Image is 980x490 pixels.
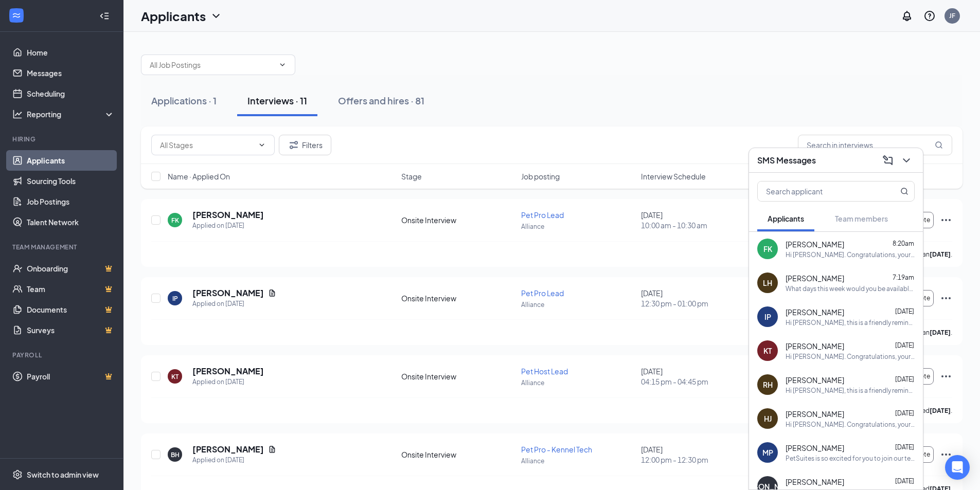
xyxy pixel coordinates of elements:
[786,454,915,463] div: PetSuites is so excited for you to join our team! Do you know anyone else who might be interested...
[641,171,706,182] span: Interview Schedule
[930,407,951,414] b: [DATE]
[786,409,844,419] span: [PERSON_NAME]
[940,214,952,226] svg: Ellipses
[12,351,113,359] div: Payroll
[192,444,264,455] h5: [PERSON_NAME]
[192,287,264,299] h5: [PERSON_NAME]
[786,386,915,395] div: Hi [PERSON_NAME], this is a friendly reminder. Your meeting with PetSuites for Pet Pro - Kennel T...
[893,240,914,247] span: 8:20am
[268,445,276,453] svg: Document
[192,366,264,377] h5: [PERSON_NAME]
[895,443,914,451] span: [DATE]
[641,288,755,308] div: [DATE]
[763,278,772,288] div: LH
[141,7,206,25] h1: Applicants
[192,455,276,465] div: Applied on [DATE]
[786,420,915,429] div: Hi [PERSON_NAME]. Congratulations, your meeting with PetSuites for Pet Pro Lead at Alliance is no...
[258,141,266,149] svg: ChevronDown
[27,109,115,119] div: Reporting
[940,448,952,461] svg: Ellipses
[763,379,773,390] div: RH
[338,94,424,107] div: Offers and hires · 81
[521,210,564,220] span: Pet Pro Lead
[893,274,914,281] span: 7:19am
[901,10,913,22] svg: Notifications
[27,320,115,340] a: SurveysCrown
[786,273,844,283] span: [PERSON_NAME]
[641,455,755,465] span: 12:00 pm - 12:30 pm
[764,312,771,322] div: IP
[171,372,179,381] div: KT
[641,444,755,465] div: [DATE]
[895,375,914,383] span: [DATE]
[641,210,755,230] div: [DATE]
[521,367,568,376] span: Pet Host Lead
[786,284,915,293] div: What days this week would you be available to come in for an interview?
[172,294,178,303] div: IP
[27,150,115,171] a: Applicants
[762,447,773,458] div: MP
[192,299,276,309] div: Applied on [DATE]
[768,214,804,223] span: Applicants
[12,243,113,251] div: Team Management
[401,171,422,182] span: Stage
[12,469,23,480] svg: Settings
[786,318,915,327] div: Hi [PERSON_NAME], this is a friendly reminder. Your meeting with PetSuites for Pet Pro Lead at Al...
[757,155,816,166] h3: SMS Messages
[786,352,915,361] div: Hi [PERSON_NAME]. Congratulations, your meeting with PetSuites for Pet Host Lead at Alliance is n...
[171,450,180,459] div: BH
[786,250,915,259] div: Hi [PERSON_NAME]. Congratulations, your meeting with PetSuites for Pet Pro Lead at Alliance is no...
[192,209,264,221] h5: [PERSON_NAME]
[247,94,307,107] div: Interviews · 11
[521,288,564,298] span: Pet Pro Lead
[923,10,936,22] svg: QuestionInfo
[27,83,115,104] a: Scheduling
[27,299,115,320] a: DocumentsCrown
[27,366,115,387] a: PayrollCrown
[288,139,300,151] svg: Filter
[786,375,844,385] span: [PERSON_NAME]
[27,212,115,232] a: Talent Network
[168,171,230,182] span: Name · Applied On
[11,10,22,21] svg: WorkstreamLogo
[895,409,914,417] span: [DATE]
[521,378,635,387] p: Alliance
[764,413,772,424] div: HJ
[99,11,110,21] svg: Collapse
[521,171,560,182] span: Job posting
[27,191,115,212] a: Job Postings
[641,366,755,387] div: [DATE]
[150,59,274,70] input: All Job Postings
[192,377,264,387] div: Applied on [DATE]
[12,109,23,119] svg: Analysis
[151,94,217,107] div: Applications · 1
[900,154,913,167] svg: ChevronDown
[895,307,914,315] span: [DATE]
[401,371,515,382] div: Onsite Interview
[12,135,113,143] div: Hiring
[786,307,844,317] span: [PERSON_NAME]
[27,279,115,299] a: TeamCrown
[763,244,772,254] div: FK
[940,292,952,304] svg: Ellipses
[27,171,115,191] a: Sourcing Tools
[521,222,635,231] p: Alliance
[798,135,952,155] input: Search in interviews
[210,10,222,22] svg: ChevronDown
[940,370,952,383] svg: Ellipses
[160,139,254,151] input: All Stages
[401,215,515,225] div: Onsite Interview
[835,214,888,223] span: Team members
[758,182,880,201] input: Search applicant
[641,376,755,387] span: 04:15 pm - 04:45 pm
[521,445,592,454] span: Pet Pro - Kennel Tech
[27,258,115,279] a: OnboardingCrown
[930,250,951,258] b: [DATE]
[786,443,844,453] span: [PERSON_NAME]
[278,61,287,69] svg: ChevronDown
[521,457,635,465] p: Alliance
[786,239,844,249] span: [PERSON_NAME]
[192,221,264,231] div: Applied on [DATE]
[27,42,115,63] a: Home
[930,329,951,336] b: [DATE]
